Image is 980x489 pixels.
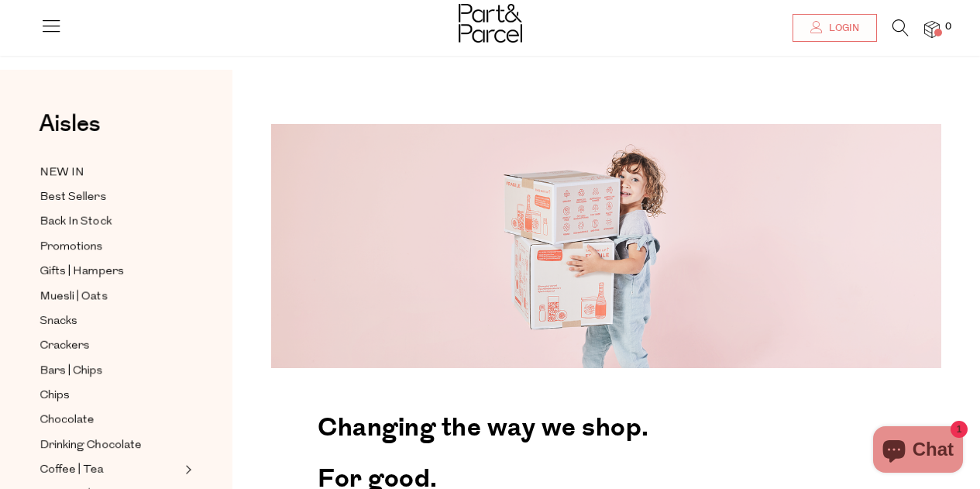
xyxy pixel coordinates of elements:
[924,21,940,37] a: 0
[39,112,101,151] a: Aisles
[40,164,84,182] span: NEW IN
[40,163,181,182] a: NEW IN
[868,426,968,477] inbox-online-store-chat: Shopify online store chat
[40,460,181,480] a: Coffee | Tea
[40,238,103,257] span: Promotions
[271,124,941,368] img: 220427_Part_Parcel-0698-1344x490.png
[40,188,106,207] span: Best Sellers
[40,312,77,331] span: Snacks
[40,436,181,455] a: Drinking Chocolate
[40,362,103,381] span: Bars | Chips
[40,461,104,480] span: Coffee | Tea
[40,287,181,306] a: Muesli | Oats
[40,288,108,306] span: Muesli | Oats
[318,399,895,450] h2: Changing the way we shop.
[40,336,181,356] a: Crackers
[40,212,181,232] a: Back In Stock
[40,263,124,281] span: Gifts | Hampers
[40,386,181,405] a: Chips
[40,312,181,331] a: Snacks
[793,14,877,42] a: Login
[40,262,181,281] a: Gifts | Hampers
[40,337,90,356] span: Crackers
[459,4,522,43] img: Part&Parcel
[40,436,142,455] span: Drinking Chocolate
[40,237,181,257] a: Promotions
[39,107,101,141] span: Aisles
[40,213,112,232] span: Back In Stock
[40,411,181,430] a: Chocolate
[40,387,70,405] span: Chips
[40,412,95,430] span: Chocolate
[40,361,181,381] a: Bars | Chips
[181,460,192,479] button: Expand/Collapse Coffee | Tea
[825,22,859,35] span: Login
[40,188,181,207] a: Best Sellers
[941,20,955,34] span: 0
